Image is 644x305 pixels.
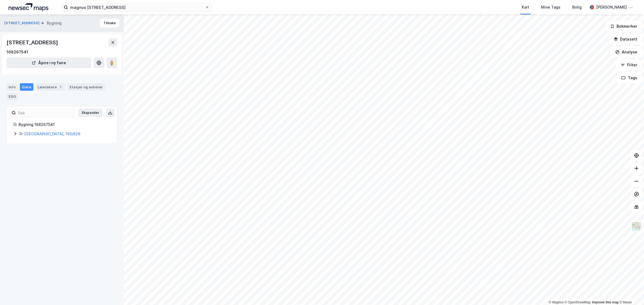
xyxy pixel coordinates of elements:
[35,83,65,91] div: Leietakere
[70,85,103,89] div: Etasjer og enheter
[522,4,529,10] div: Kart
[19,121,110,128] div: Bygning 168267541
[596,4,627,10] div: [PERSON_NAME]
[572,4,582,10] div: Bolig
[617,279,644,305] div: Kontrollprogram for chat
[6,83,18,91] div: Info
[6,49,28,55] div: 168267541
[616,60,642,70] button: Filter
[611,47,642,57] button: Analyse
[24,132,80,136] a: [GEOGRAPHIC_DATA], 150/626
[68,3,205,11] input: Søk på adresse, matrikkel, gårdeiere, leietakere eller personer
[565,300,591,304] a: OpenStreetMap
[20,83,33,91] div: Eiere
[16,109,75,117] input: Søk
[6,38,59,47] div: [STREET_ADDRESS]
[6,57,91,68] button: Åpne i ny fane
[592,300,619,304] a: Improve this map
[549,300,564,304] a: Mapbox
[9,3,48,11] img: logo.a4113a55bc3d86da70a041830d287a7e.svg
[541,4,560,10] div: Mine Tags
[606,21,642,32] button: Bokmerker
[58,84,63,90] div: 1
[47,20,62,26] div: Bygning
[609,34,642,45] button: Datasett
[4,20,41,26] button: [STREET_ADDRESS]
[6,93,18,100] div: ESG
[78,108,103,117] button: Ekspander
[100,19,119,27] button: Tilbake
[631,221,642,231] img: Z
[617,279,644,305] iframe: Chat Widget
[617,72,642,83] button: Tags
